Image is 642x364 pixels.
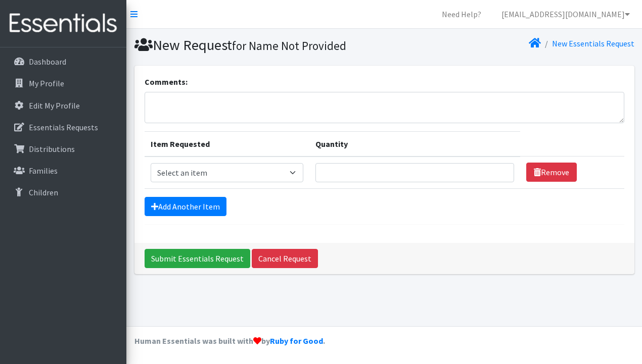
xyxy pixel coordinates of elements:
a: Ruby for Good [270,336,323,346]
p: Edit My Profile [29,100,80,111]
p: My Profile [29,78,64,88]
label: Comments: [145,76,188,88]
a: Remove [526,163,577,182]
th: Quantity [309,131,520,157]
a: Edit My Profile [4,95,122,116]
a: Families [4,161,122,181]
a: Children [4,182,122,202]
p: Families [29,166,58,176]
p: Children [29,187,58,197]
a: Dashboard [4,51,122,72]
img: HumanEssentials [4,7,122,40]
small: for Name Not Provided [232,38,346,53]
p: Essentials Requests [29,122,98,132]
input: Submit Essentials Request [145,249,250,268]
p: Distributions [29,144,75,154]
a: Essentials Requests [4,117,122,137]
a: Need Help? [434,4,489,24]
a: Add Another Item [145,197,226,216]
strong: Human Essentials was built with by . [134,336,325,346]
a: My Profile [4,73,122,93]
p: Dashboard [29,57,66,67]
h1: New Request [134,36,381,54]
a: [EMAIL_ADDRESS][DOMAIN_NAME] [493,4,638,24]
a: Distributions [4,139,122,159]
a: New Essentials Request [552,38,634,48]
th: Item Requested [145,131,310,157]
a: Cancel Request [252,249,318,268]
